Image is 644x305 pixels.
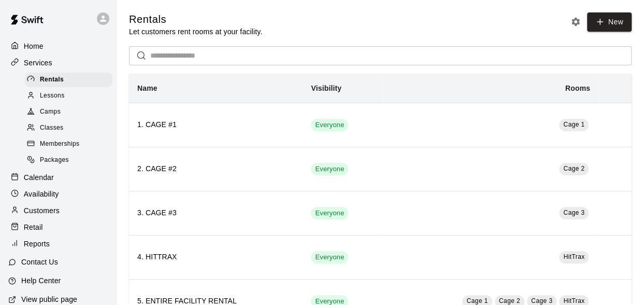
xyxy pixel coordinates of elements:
p: Contact Us [21,257,58,267]
a: Reports [8,236,108,252]
span: HitTrax [563,297,584,304]
h6: 1. CAGE #1 [137,119,294,131]
a: Customers [8,203,108,218]
span: Memberships [40,139,79,149]
p: Help Center [21,275,61,286]
p: Customers [24,205,60,216]
div: This service is visible to all of your customers [311,163,348,175]
p: Reports [24,239,50,249]
span: Camps [40,107,61,117]
a: Packages [25,152,117,169]
span: Cage 3 [531,297,552,304]
span: Cage 2 [563,165,584,172]
span: Rentals [40,75,64,85]
a: Classes [25,120,117,136]
div: Packages [25,153,112,168]
a: Retail [8,219,108,235]
b: Visibility [311,84,341,92]
h6: 4. HITTRAX [137,252,294,263]
span: Everyone [311,253,348,262]
p: Calendar [24,172,54,183]
span: Everyone [311,120,348,130]
a: Camps [25,104,117,120]
h6: 3. CAGE #3 [137,207,294,219]
p: Availability [24,189,59,199]
p: View public page [21,294,77,304]
a: New [587,12,632,32]
p: Let customers rent rooms at your facility. [129,26,262,37]
h6: 2. CAGE #2 [137,163,294,175]
span: Packages [40,155,69,165]
a: Services [8,55,108,71]
div: Rentals [25,73,112,87]
span: Lessons [40,91,65,101]
a: Rentals [25,72,117,88]
a: Home [8,38,108,54]
span: HitTrax [563,253,584,260]
span: Classes [40,123,63,133]
div: Classes [25,121,112,135]
div: Camps [25,105,112,119]
button: Rental settings [568,14,583,30]
div: This service is visible to all of your customers [311,251,348,264]
h5: Rentals [129,12,262,26]
span: Everyone [311,164,348,174]
div: This service is visible to all of your customers [311,207,348,219]
b: Name [137,84,158,92]
span: Everyone [311,209,348,218]
a: Availability [8,186,108,202]
span: Cage 1 [563,121,584,128]
b: Rooms [565,84,590,92]
div: Lessons [25,89,112,103]
span: Cage 1 [466,297,488,304]
div: This service is visible to all of your customers [311,119,348,131]
span: Cage 3 [563,209,584,216]
a: Memberships [25,136,117,152]
a: Lessons [25,88,117,104]
p: Retail [24,222,43,232]
a: Calendar [8,170,108,185]
span: Cage 2 [499,297,520,304]
p: Services [24,58,52,68]
p: Home [24,41,44,51]
div: Memberships [25,137,112,151]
